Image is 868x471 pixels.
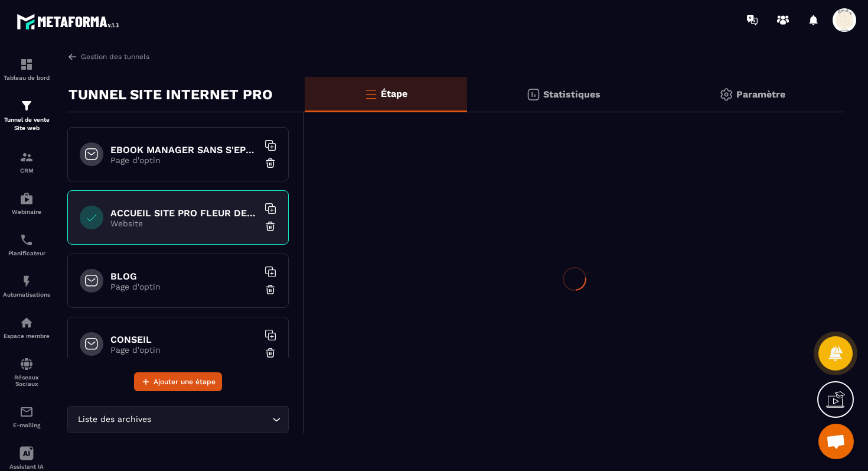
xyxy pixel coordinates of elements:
[265,347,276,359] img: trash
[3,291,50,298] p: Automatisations
[3,141,50,183] a: formationformationCRM
[736,89,785,100] p: Paramètre
[3,167,50,174] p: CRM
[3,224,50,265] a: schedulerschedulerPlanificateur
[3,307,50,348] a: automationsautomationsEspace membre
[154,376,216,388] span: Ajouter une étape
[19,316,34,330] img: automations
[110,271,258,282] h6: BLOG
[19,274,34,288] img: automations
[110,144,258,155] h6: EBOOK MANAGER SANS S'EPUISER OFFERT
[19,357,34,371] img: social-network
[719,87,733,102] img: setting-gr.5f69749f.svg
[265,220,276,232] img: trash
[265,157,276,169] img: trash
[19,405,34,419] img: email
[3,74,50,81] p: Tableau de bord
[110,282,258,291] p: Page d'optin
[110,155,258,165] p: Page d'optin
[154,413,269,426] input: Search for option
[3,183,50,224] a: automationsautomationsWebinaire
[67,51,78,62] img: arrow
[110,334,258,345] h6: CONSEIL
[3,374,50,387] p: Réseaux Sociaux
[3,333,50,339] p: Espace membre
[3,463,50,470] p: Assistant IA
[75,413,154,426] span: Liste des archives
[3,250,50,256] p: Planificateur
[17,11,123,33] img: logo
[67,51,149,62] a: Gestion des tunnels
[67,406,289,433] div: Search for option
[543,89,601,100] p: Statistiques
[19,191,34,206] img: automations
[134,372,222,391] button: Ajouter une étape
[3,396,50,437] a: emailemailE-mailing
[3,90,50,141] a: formationformationTunnel de vente Site web
[3,116,50,132] p: Tunnel de vente Site web
[19,233,34,247] img: scheduler
[110,345,258,355] p: Page d'optin
[526,87,540,102] img: stats.20deebd0.svg
[3,209,50,215] p: Webinaire
[3,48,50,90] a: formationformationTableau de bord
[3,348,50,396] a: social-networksocial-networkRéseaux Sociaux
[19,57,34,72] img: formation
[110,219,258,228] p: Website
[364,87,378,101] img: bars-o.4a397970.svg
[19,99,34,113] img: formation
[3,422,50,428] p: E-mailing
[3,265,50,307] a: automationsautomationsAutomatisations
[265,284,276,295] img: trash
[110,207,258,219] h6: ACCUEIL SITE PRO FLEUR DE VIE
[381,88,407,99] p: Étape
[68,83,273,106] p: TUNNEL SITE INTERNET PRO
[19,150,34,164] img: formation
[818,424,854,459] div: Ouvrir le chat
